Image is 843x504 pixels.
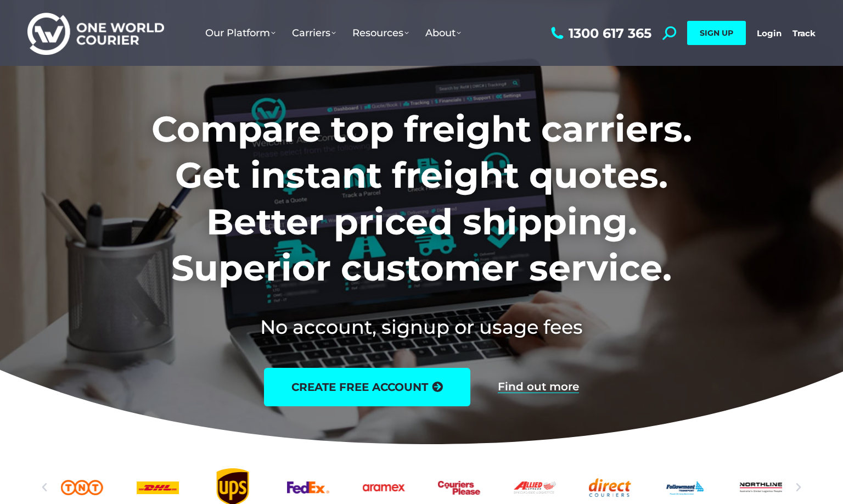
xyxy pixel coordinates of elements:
[292,27,336,39] span: Carriers
[79,313,765,340] h2: No account, signup or usage fees
[264,368,470,406] a: create free account
[757,28,782,38] a: Login
[352,27,409,39] span: Resources
[205,27,276,39] span: Our Platform
[344,16,417,50] a: Resources
[197,16,284,50] a: Our Platform
[548,26,651,40] a: 1300 617 365
[284,16,344,50] a: Carriers
[425,27,461,39] span: About
[700,28,733,38] span: SIGN UP
[793,28,816,38] a: Track
[498,381,579,393] a: Find out more
[417,16,469,50] a: About
[687,21,746,45] a: SIGN UP
[27,11,164,55] img: One World Courier
[79,106,765,292] h1: Compare top freight carriers. Get instant freight quotes. Better priced shipping. Superior custom...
